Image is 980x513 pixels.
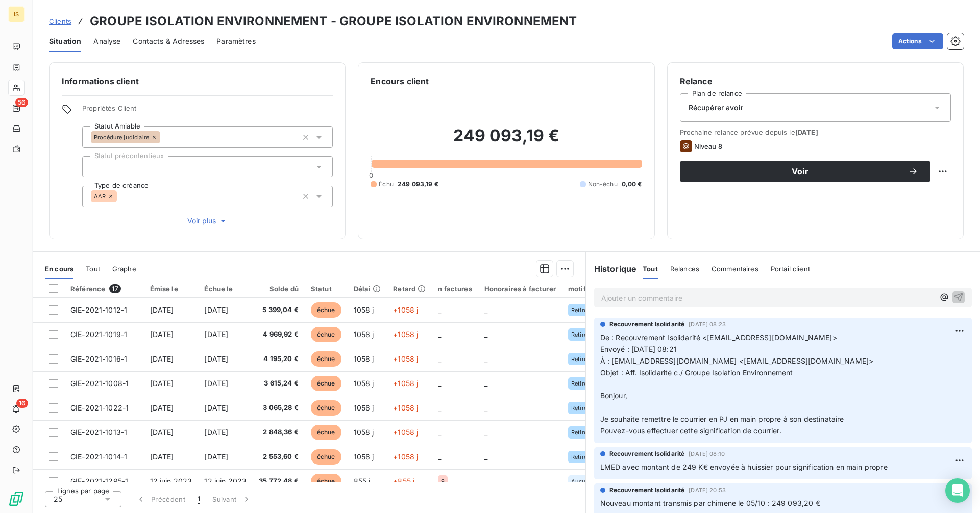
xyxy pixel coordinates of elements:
span: 1058 j [354,330,374,339]
div: Honoraires à facturer [484,285,556,293]
span: GIE-2021-1008-1 [70,379,129,388]
button: Précédent [130,489,191,510]
span: 35 772,48 € [259,476,299,486]
span: Propriétés Client [82,104,333,118]
div: Solde dû [259,285,299,293]
span: _ [438,354,441,363]
span: Tout [86,265,100,273]
div: Échue le [204,285,247,293]
span: 0 [369,171,373,179]
span: échue [311,302,341,318]
span: +1058 j [393,452,418,461]
span: Commentaires [712,265,758,273]
span: _ [484,379,487,388]
span: GIE-2021-1019-1 [70,330,127,339]
span: Tout [643,265,658,273]
span: _ [484,354,487,363]
span: _ [438,428,441,437]
h6: Historique [586,263,637,275]
button: 1 [191,489,206,510]
span: Aucune installation - FAUX dossier [571,478,616,484]
span: 1058 j [354,403,374,412]
span: Bonjour, [600,391,627,400]
span: 56 [15,98,28,107]
h6: Encours client [371,75,429,87]
span: _ [484,477,487,485]
span: [DATE] [150,452,174,461]
span: échue [311,376,341,391]
span: Récupérer avoir [689,102,743,113]
span: _ [438,452,441,461]
button: Voir [680,161,930,182]
span: GIE-2021-1014-1 [70,452,127,461]
span: Portail client [771,265,810,273]
span: [DATE] [150,403,174,412]
span: 3 065,28 € [259,403,299,413]
span: Nouveau montant transmis par chimene le 05/10 : 249 093,20 € [600,499,820,507]
span: 12 juin 2023 [150,477,192,485]
span: Paramètres [216,36,256,46]
span: Retiré par le PNCEE - Doublons externes [571,405,616,411]
span: Recouvrement Isolidarité [609,320,685,329]
span: 4 195,20 € [259,354,299,364]
span: [DATE] [204,452,228,461]
div: Émise le [150,285,192,293]
span: +1058 j [393,379,418,388]
span: [DATE] [150,354,174,363]
span: _ [438,305,441,314]
span: _ [484,428,487,437]
h2: 249 093,19 € [371,125,642,156]
span: GIE-2021-1013-1 [70,428,127,437]
span: _ [484,452,487,461]
div: Retard [393,285,426,293]
span: Retiré par le PNCEE - Doublons externes [571,307,616,313]
input: Ajouter une valeur [160,133,168,142]
span: En cours [45,265,73,273]
div: Open Intercom Messenger [945,478,970,503]
span: [DATE] [795,128,818,136]
span: 1058 j [354,305,374,314]
span: Retiré par le PNCEE - Doublons externes [571,380,616,387]
span: 1058 j [354,452,374,461]
span: [DATE] [204,305,228,314]
span: Voir [692,167,908,175]
span: Échu [379,179,394,189]
div: IS [8,6,24,22]
span: 12 juin 2023 [204,477,247,485]
span: [DATE] [150,330,174,339]
span: AAR [94,193,106,199]
button: Voir plus [82,215,333,226]
span: 16 [16,399,28,408]
h6: Informations client [62,75,333,87]
span: Clients [49,17,71,25]
div: Délai [354,285,381,293]
span: échue [311,400,341,416]
span: [DATE] [150,379,174,388]
span: 17 [109,284,120,293]
button: Actions [892,33,943,49]
span: [DATE] 20:53 [689,487,726,493]
h6: Relance [680,75,951,87]
span: Niveau 8 [694,142,722,150]
span: 2 553,60 € [259,452,299,462]
span: +1058 j [393,403,418,412]
span: 4 969,92 € [259,329,299,340]
span: +1058 j [393,305,418,314]
span: _ [438,379,441,388]
span: Retiré par le PNCEE - Doublons externes [571,454,616,460]
span: [DATE] [204,330,228,339]
span: Contacts & Adresses [133,36,204,46]
input: Ajouter une valeur [117,192,125,201]
button: Suivant [206,489,258,510]
span: Retiré par le PNCEE - Doublons externes [571,356,616,362]
span: Voir plus [187,216,228,226]
span: LMED avec montant de 249 K€ envoyée à huissier pour signification en main propre [600,463,888,471]
span: [DATE] [204,354,228,363]
span: 249 093,19 € [398,179,438,189]
span: [DATE] [150,305,174,314]
span: 9 [441,478,445,484]
span: Situation [49,36,81,46]
span: Procédure judiciaire [94,134,149,140]
span: 1058 j [354,428,374,437]
span: 1058 j [354,379,374,388]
